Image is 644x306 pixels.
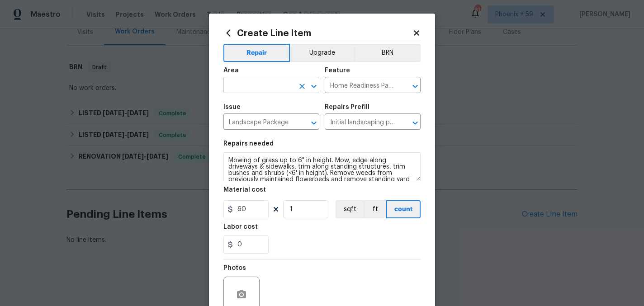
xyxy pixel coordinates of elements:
h2: Create Line Item [223,28,412,38]
button: Repair [223,44,290,62]
button: BRN [354,44,421,62]
h5: Photos [223,265,246,271]
button: Open [409,80,421,93]
button: Open [409,117,421,129]
h5: Material cost [223,187,266,193]
h5: Issue [223,104,241,110]
button: count [386,200,421,218]
h5: Repairs needed [223,141,274,147]
button: Clear [296,80,308,93]
h5: Labor cost [223,224,258,230]
button: Open [308,80,320,93]
button: ft [364,200,386,218]
button: Open [308,117,320,129]
button: sqft [336,200,364,218]
h5: Feature [325,67,350,74]
h5: Repairs Prefill [325,104,369,110]
button: Upgrade [290,44,355,62]
textarea: Mowing of grass up to 6" in height. Mow, edge along driveways & sidewalks, trim along standing st... [223,152,421,181]
h5: Area [223,67,239,74]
